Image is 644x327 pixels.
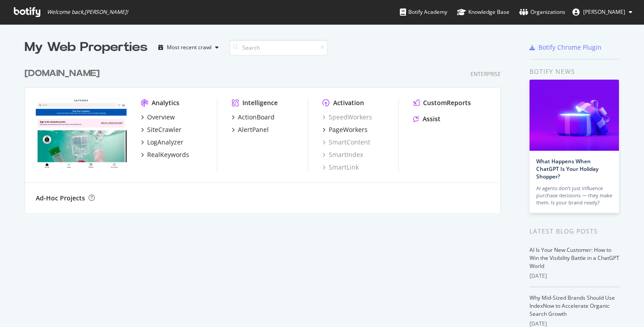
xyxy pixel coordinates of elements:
div: grid [25,56,508,213]
input: Search [229,40,328,55]
a: AlertPanel [232,125,269,134]
a: LogAnalyzer [141,138,183,147]
div: Assist [423,115,441,123]
a: Why Mid-Sized Brands Should Use IndexNow to Accelerate Organic Search Growth [530,294,615,318]
a: SmartIndex [322,150,363,159]
a: [DOMAIN_NAME] [25,67,103,80]
div: LogAnalyzer [147,138,183,147]
div: PageWorkers [329,125,368,134]
a: Overview [141,113,175,122]
a: CustomReports [413,98,471,107]
div: ActionBoard [238,113,275,122]
a: Assist [413,115,441,123]
img: What Happens When ChatGPT Is Your Holiday Shopper? [530,80,619,151]
div: Activation [333,98,364,107]
button: [PERSON_NAME] [565,5,640,19]
div: [DATE] [530,272,619,280]
div: Enterprise [470,70,501,78]
a: SmartContent [322,138,370,147]
div: SiteCrawler [147,125,182,134]
div: Botify news [530,67,619,76]
a: RealKeywords [141,150,189,159]
div: Organizations [519,8,565,17]
a: ActionBoard [232,113,275,122]
div: [DOMAIN_NAME] [25,67,100,80]
div: Ad-Hoc Projects [36,194,85,203]
div: CustomReports [423,98,471,107]
div: Botify Chrome Plugin [538,43,602,52]
a: SmartLink [322,163,359,172]
a: AI Is Your New Customer: How to Win the Visibility Battle in a ChatGPT World [530,246,619,270]
span: Welcome back, [PERSON_NAME] ! [47,8,128,16]
a: SpeedWorkers [322,113,372,122]
div: Botify Academy [400,8,447,17]
div: My Web Properties [25,38,148,56]
a: What Happens When ChatGPT Is Your Holiday Shopper? [536,157,598,180]
div: Latest Blog Posts [530,226,619,236]
a: PageWorkers [322,125,368,134]
div: AlertPanel [238,125,269,134]
div: Overview [147,113,175,122]
a: Botify Chrome Plugin [530,43,602,52]
div: Analytics [152,98,179,107]
div: Most recent crawl [167,45,212,50]
span: Halim Mejahes [583,8,625,16]
div: Knowledge Base [457,8,509,17]
img: www.sephora.me [36,98,127,171]
a: SiteCrawler [141,125,182,134]
button: Most recent crawl [155,40,222,55]
div: RealKeywords [147,150,189,159]
div: AI agents don’t just influence purchase decisions — they make them. Is your brand ready? [536,185,612,206]
div: Intelligence [242,98,278,107]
